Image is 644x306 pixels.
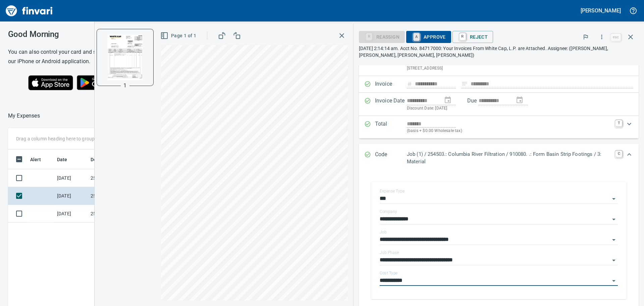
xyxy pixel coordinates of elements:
div: Expand [359,116,639,138]
a: C [615,150,622,157]
button: [PERSON_NAME] [579,5,623,16]
button: Page 1 of 1 [159,30,199,42]
span: Approve [412,31,446,43]
p: (basis + $0.00 Wholesale tax) [407,128,611,134]
p: My Expenses [8,112,40,120]
span: Description [91,156,124,164]
span: Description [91,156,116,164]
h3: Good Morning [8,30,151,39]
span: Close invoice [609,29,639,45]
label: Company [380,210,397,214]
label: Cost Type [380,271,398,275]
span: Reject [458,31,488,43]
td: [DATE] [54,187,88,205]
h5: [PERSON_NAME] [581,7,621,14]
a: T [615,120,622,127]
a: A [413,33,420,41]
p: Job (1) / 254503.: Columbia River Filtration / 910080. .: Form Basin Strip Footings / 3: Material [407,150,612,166]
span: Date [57,156,67,164]
span: Alert [30,156,41,164]
td: 250502-01 [88,205,148,223]
p: Total [375,120,407,134]
a: esc [611,34,621,41]
span: Date [57,156,76,164]
img: Finvari [4,3,54,19]
div: Expand [359,144,639,172]
td: 254503.01 [88,187,148,205]
button: Open [609,235,619,245]
img: Get it on Google Play [73,72,131,94]
button: AApprove [406,31,451,43]
button: Open [609,276,619,286]
p: Code [375,150,407,166]
label: Job [380,230,387,234]
button: Open [609,215,619,224]
span: Page 1 of 1 [162,32,196,40]
button: Open [609,256,619,265]
td: [DATE] [54,205,88,223]
td: [DATE] [54,169,88,187]
img: Page 1 [102,35,148,80]
p: Drag a column heading here to group the table [16,135,114,142]
label: Expense Type [380,189,405,193]
button: More [594,30,609,44]
span: Alert [30,156,50,164]
nav: breadcrumb [8,112,40,120]
p: [DATE] 2:14:14 am. Acct No. 84717000: Your Invoices From White Cap, L.P. are Attached. Assignee: ... [359,45,639,58]
p: 1 [123,82,126,90]
a: R [460,33,466,40]
td: 254503 [88,169,148,187]
div: Reassign [359,34,405,39]
button: Open [609,194,619,204]
h6: You can also control your card and submit expenses from our iPhone or Android application. [8,47,151,66]
label: Job Phase [380,251,399,255]
img: Download on the App Store [28,75,73,90]
button: RReject [452,31,493,43]
button: Flag [578,30,593,44]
